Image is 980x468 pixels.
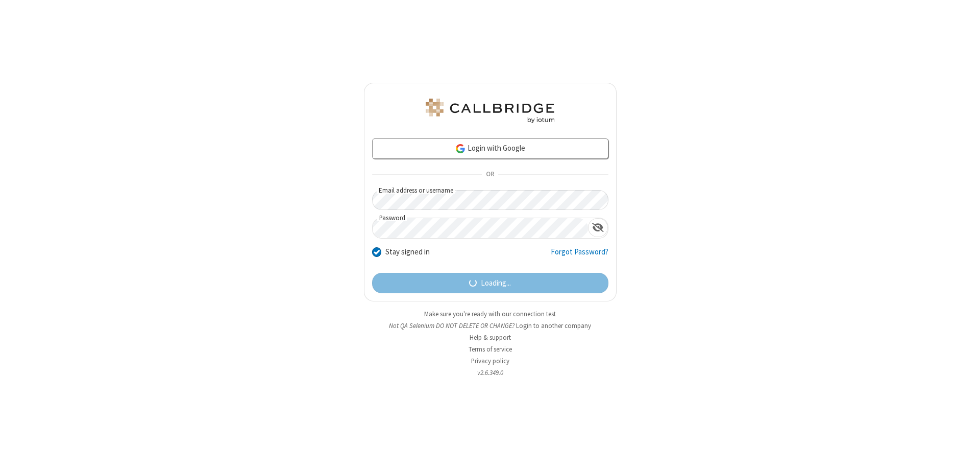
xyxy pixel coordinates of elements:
img: QA Selenium DO NOT DELETE OR CHANGE [424,99,556,123]
button: Loading... [372,273,608,293]
button: Login to another company [516,321,591,331]
label: Stay signed in [385,246,430,258]
a: Login with Google [372,138,608,159]
a: Privacy policy [471,357,509,365]
span: Loading... [481,277,511,289]
a: Make sure you're ready with our connection test [424,310,556,318]
span: OR [482,168,498,182]
img: google-icon.png [455,143,466,154]
li: Not QA Selenium DO NOT DELETE OR CHANGE? [364,321,617,331]
a: Forgot Password? [551,246,608,266]
a: Terms of service [469,345,512,354]
div: Show password [588,218,608,237]
li: v2.6.349.0 [364,368,617,378]
a: Help & support [470,333,511,342]
input: Password [373,218,588,238]
input: Email address or username [372,190,608,210]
